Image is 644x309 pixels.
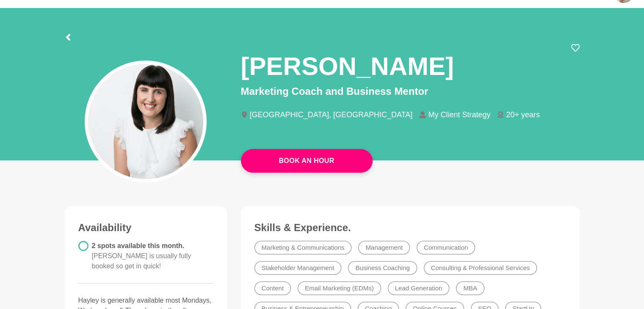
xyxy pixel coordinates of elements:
[92,242,191,270] span: 2 spots available this month.
[78,221,214,234] h3: Availability
[241,111,420,119] li: [GEOGRAPHIC_DATA], [GEOGRAPHIC_DATA]
[419,111,497,119] li: My Client Strategy
[254,221,566,234] h3: Skills & Experience.
[241,84,580,99] p: Marketing Coach and Business Mentor
[241,149,373,173] a: Book An Hour
[92,252,191,270] span: [PERSON_NAME] is usually fully booked so get in quick!
[241,50,454,82] h1: [PERSON_NAME]
[497,111,547,119] li: 20+ years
